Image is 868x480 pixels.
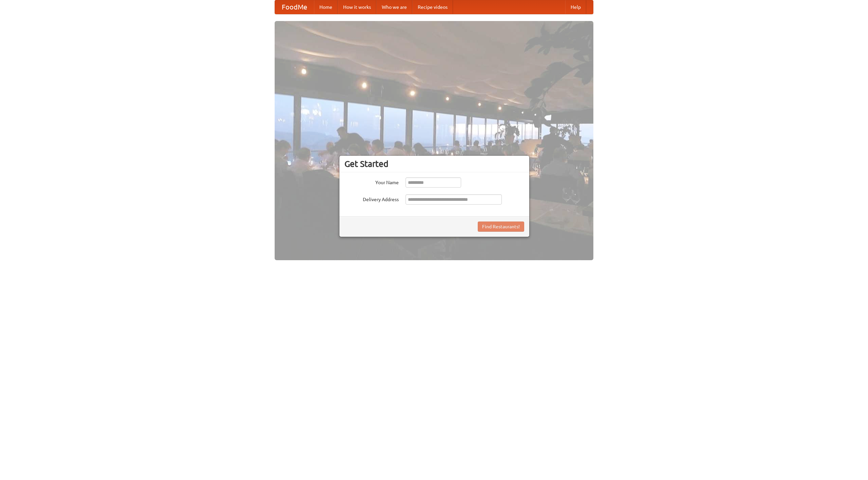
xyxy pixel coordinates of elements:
a: Who we are [376,0,412,14]
a: How it works [338,0,376,14]
h3: Get Started [344,159,524,169]
a: Help [565,0,586,14]
label: Your Name [344,177,399,186]
button: Find Restaurants! [478,222,524,232]
a: Home [314,0,338,14]
a: Recipe videos [412,0,453,14]
label: Delivery Address [344,194,399,203]
a: FoodMe [275,0,314,14]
